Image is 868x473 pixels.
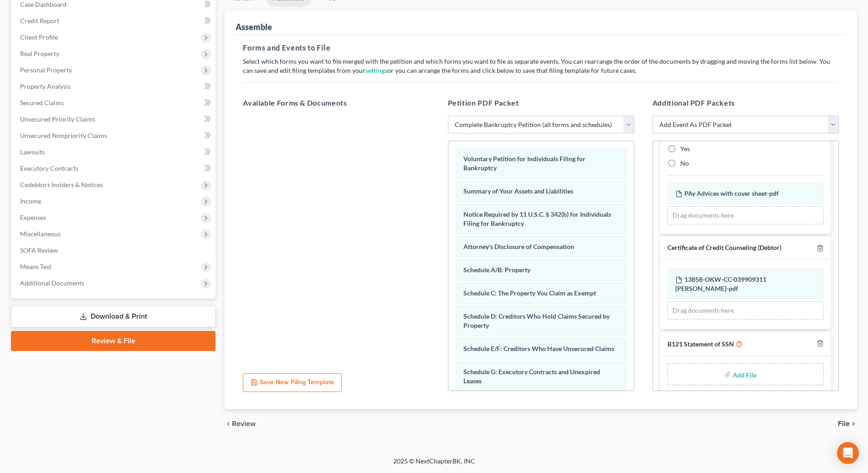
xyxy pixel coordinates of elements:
span: 13858-OKW-CC-039909311 [PERSON_NAME]-pdf [675,275,766,292]
div: Assemble [236,21,272,32]
a: Unsecured Nonpriority Claims [13,127,216,144]
span: Miscellaneous [20,230,61,238]
span: Real Property [20,50,59,57]
span: Notice Required by 11 U.S.C. § 342(b) for Individuals Filing for Bankruptcy [463,210,611,227]
h5: Additional PDF Packets [652,97,839,108]
a: Secured Claims [13,95,216,111]
h5: Available Forms & Documents [243,97,429,108]
span: Means Test [20,263,51,270]
span: File [838,420,850,427]
span: Yes [680,145,690,153]
span: Petition PDF Packet [448,98,519,107]
i: chevron_left [225,420,232,427]
span: Codebtors Insiders & Notices [20,181,103,188]
a: Executory Contracts [13,160,216,177]
span: Schedule C: The Property You Claim as Exempt [463,289,596,297]
div: Drag documents here. [668,301,824,320]
a: Lawsuits [13,144,216,160]
span: Unsecured Nonpriority Claims [20,132,107,139]
span: Schedule A/B: Property [463,266,530,274]
h5: Forms and Events to File [243,42,839,53]
a: Download & Print [11,306,216,327]
span: Unsecured Priority Claims [20,115,95,123]
span: Schedule E/F: Creditors Who Have Unsecured Claims [463,345,614,352]
div: 2025 © NextChapterBK, INC [175,457,694,473]
span: PAy Advices with cover sheet-pdf [684,189,779,197]
span: Review [232,420,256,427]
i: chevron_right [850,420,857,427]
a: Property Analysis [13,78,216,95]
a: Credit Report [13,13,216,29]
span: Secured Claims [20,99,64,107]
div: Drag documents here. [668,206,824,224]
span: Schedule D: Creditors Who Hold Claims Secured by Property [463,312,610,329]
a: Review & File [11,331,216,351]
span: Personal Property [20,66,72,74]
span: SOFA Review [20,246,58,254]
span: Summary of Your Assets and Liabilities [463,187,573,195]
span: Case Dashboard [20,0,67,8]
a: settings [365,66,387,74]
span: Schedule G: Executory Contracts and Unexpired Leases [463,368,600,385]
button: chevron_left Review [225,420,265,427]
span: B121 Statement of SSN [668,340,734,348]
span: No [680,159,689,167]
span: Income [20,197,41,205]
div: Open Intercom Messenger [837,442,859,464]
span: Property Analysis [20,82,71,90]
span: Lawsuits [20,148,45,156]
span: Expenses [20,214,46,221]
p: Select which forms you want to file merged with the petition and which forms you want to file as ... [243,57,839,75]
span: Credit Report [20,17,59,25]
span: Additional Documents [20,279,84,287]
span: Certificate of Credit Counseling (Debtor) [668,244,781,251]
span: Voluntary Petition for Individuals Filing for Bankruptcy [463,155,586,172]
button: Save New Filing Template [243,373,342,392]
span: Client Profile [20,33,58,41]
a: SOFA Review [13,242,216,259]
span: Executory Contracts [20,164,78,172]
a: Unsecured Priority Claims [13,111,216,127]
span: Attorney's Disclosure of Compensation [463,243,574,250]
